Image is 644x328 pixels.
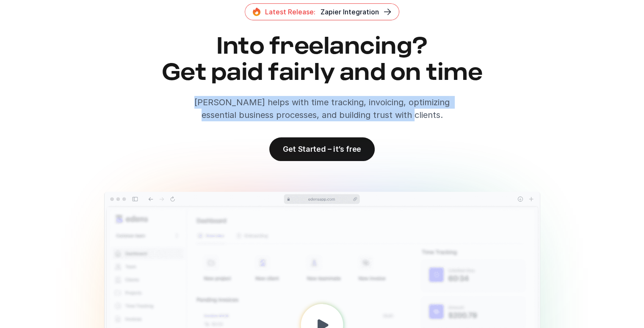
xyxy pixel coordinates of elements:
p: Get Started – it’s free [283,145,361,153]
p: [PERSON_NAME] helps with time tracking, invoicing, optimizing essential business processes, and b... [178,96,466,121]
span: Latest Release: [265,8,315,16]
span: Zapier Integration [321,8,379,16]
h2: Into freelancing? Get paid fairly and on time [60,34,585,86]
a: Latest Release:Zapier Integration [245,3,399,20]
a: Get Started – it’s free [269,137,375,161]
